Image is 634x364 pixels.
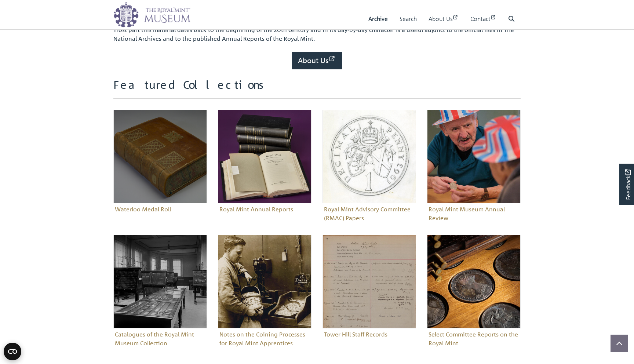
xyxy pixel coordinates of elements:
[422,235,526,360] div: Sub-collection
[113,235,207,349] a: Catalogues of the Royal Mint Museum CollectionCatalogues of the Royal Mint Museum Collection
[400,8,417,29] a: Search
[619,164,634,205] a: Would you like to provide feedback?
[323,110,416,203] img: Royal Mint Advisory Committee (RMAC) Papers
[427,235,521,349] a: Select Committee Reports on the Royal MintSelect Committee Reports on the Royal Mint
[317,235,422,360] div: Sub-collection
[623,170,632,200] span: Feedback
[212,110,317,235] div: Sub-collection
[108,110,212,235] div: Sub-collection
[429,8,459,29] a: About Us
[113,78,521,360] section: Sub-collections
[470,8,496,29] a: Contact
[108,235,212,360] div: Sub-collection
[323,110,416,224] a: Royal Mint Advisory Committee (RMAC) PapersRoyal Mint Advisory Committee (RMAC) Papers
[292,52,342,69] a: About Us
[317,110,422,235] div: Sub-collection
[212,235,317,360] div: Sub-collection
[113,2,190,28] img: logo_wide.png
[113,235,207,328] img: Catalogues of the Royal Mint Museum Collection
[218,235,311,328] img: Notes on the Coining Processes for Royal Mint Apprentices
[422,110,526,235] div: Sub-collection
[427,110,521,203] img: Royal Mint Museum Annual Review
[368,8,388,29] a: Archive
[611,335,628,352] button: Scroll to top
[427,110,521,224] a: Royal Mint Museum Annual ReviewRoyal Mint Museum Annual Review
[113,78,521,99] h2: Featured Collections
[218,110,311,215] a: Royal Mint Annual ReportsRoyal Mint Annual Reports
[427,235,521,328] img: Select Committee Reports on the Royal Mint
[4,343,21,360] button: Open CMP widget
[218,110,311,203] img: Royal Mint Annual Reports
[218,235,311,349] a: Notes on the Coining Processes for Royal Mint ApprenticesNotes on the Coining Processes for Royal...
[323,235,416,328] img: Tower Hill Staff Records
[113,110,207,215] a: Waterloo Medal RollWaterloo Medal Roll
[113,110,207,203] img: Waterloo Medal Roll
[323,235,416,340] a: Tower Hill Staff RecordsTower Hill Staff Records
